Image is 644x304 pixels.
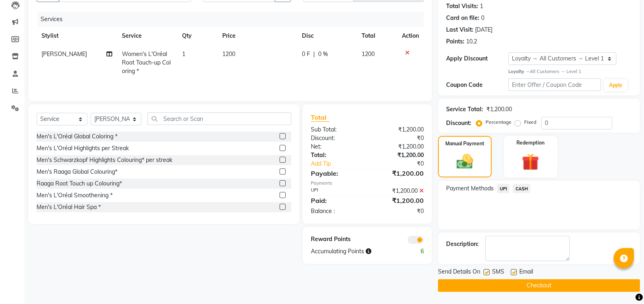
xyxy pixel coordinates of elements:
[147,112,291,125] input: Search or Scan
[446,54,508,63] div: Apply Discount
[305,196,367,205] div: Paid:
[305,125,367,134] div: Sub Total:
[508,78,601,91] input: Enter Offer / Coupon Code
[41,50,87,58] span: [PERSON_NAME]
[446,14,479,22] div: Card on file:
[497,184,510,193] span: UPI
[305,235,367,244] div: Reward Points
[367,207,430,216] div: ₹0
[486,105,512,114] div: ₹1,200.00
[508,68,632,75] div: All Customers → Level 1
[446,81,508,89] div: Coupon Code
[367,196,430,205] div: ₹1,200.00
[357,27,397,45] th: Total
[486,119,512,126] label: Percentage
[367,142,430,151] div: ₹1,200.00
[438,279,640,292] button: Checkout
[524,119,536,126] label: Fixed
[604,79,627,91] button: Apply
[445,140,484,147] label: Manual Payment
[399,247,430,256] div: 6
[305,168,367,178] div: Payable:
[475,26,492,34] div: [DATE]
[37,144,129,153] div: Men's L'Oréal Highlights per Streak
[222,50,235,58] span: 1200
[367,125,430,134] div: ₹1,200.00
[37,132,117,141] div: Men's L'Oréal Global Coloring *
[438,267,480,278] span: Send Details On
[508,69,530,74] strong: Loyalty →
[446,184,494,193] span: Payment Methods
[117,27,177,45] th: Service
[305,207,367,216] div: Balance :
[446,105,483,114] div: Service Total:
[37,179,122,188] div: Raaga Root Touch up Colouring*
[451,152,478,171] img: _cash.svg
[302,50,310,58] span: 0 F
[37,27,117,45] th: Stylist
[37,203,101,211] div: Men's L'Oréal Hair Spa *
[367,187,430,195] div: ₹1,200.00
[516,139,544,147] label: Redemption
[513,184,530,193] span: CASH
[519,267,533,278] span: Email
[182,50,185,58] span: 1
[177,27,217,45] th: Qty
[446,119,471,127] div: Discount:
[37,168,117,176] div: Men's Raaga Global Colouring*
[37,156,172,164] div: Men's Schwarzkopf Highlights Colouring* per streak
[446,2,478,11] div: Total Visits:
[446,26,473,34] div: Last Visit:
[305,247,399,256] div: Accumulating Points
[466,37,477,46] div: 10.2
[446,37,464,46] div: Points:
[516,151,544,173] img: _gift.svg
[311,113,330,122] span: Total
[367,168,430,178] div: ₹1,200.00
[480,2,483,11] div: 1
[305,134,367,142] div: Discount:
[217,27,297,45] th: Price
[305,151,367,160] div: Total:
[378,160,430,168] div: ₹0
[397,27,424,45] th: Action
[122,50,171,75] span: Women's L'Oréal Root Touch-up Coloring *
[446,240,479,248] div: Description:
[492,267,504,278] span: SMS
[481,14,484,22] div: 0
[297,27,357,45] th: Disc
[367,151,430,160] div: ₹1,200.00
[37,191,113,200] div: Men's L'Oréal Smoothening *
[305,187,367,195] div: UPI
[37,12,430,27] div: Services
[305,142,367,151] div: Net:
[318,50,328,58] span: 0 %
[311,180,424,187] div: Payments
[305,160,378,168] a: Add Tip
[367,134,430,142] div: ₹0
[313,50,315,58] span: |
[362,50,375,58] span: 1200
